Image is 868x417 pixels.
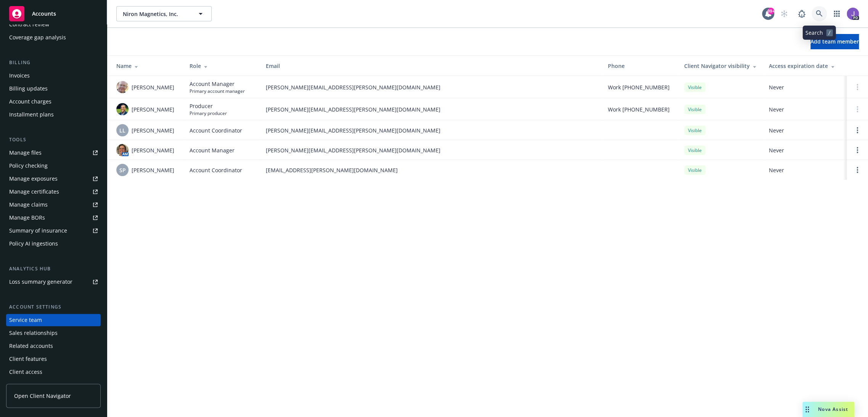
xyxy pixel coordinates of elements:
[266,62,596,70] div: Email
[266,166,596,174] span: [EMAIL_ADDRESS][PERSON_NAME][DOMAIN_NAME]
[6,136,101,144] div: Tools
[9,340,53,352] div: Related accounts
[9,31,66,44] div: Coverage gap analysis
[6,366,101,378] a: Client access
[6,82,101,95] a: Billing updates
[794,6,809,21] a: Report a Bug
[853,165,862,175] a: Open options
[769,146,841,154] span: Never
[684,126,706,135] div: Visible
[6,95,101,108] a: Account charges
[190,166,242,174] span: Account Coordinator
[6,18,101,31] a: Contract review
[9,18,49,31] div: Contract review
[608,105,670,113] span: Work [PHONE_NUMBER]
[266,126,596,134] span: [PERSON_NAME][EMAIL_ADDRESS][PERSON_NAME][DOMAIN_NAME]
[6,59,101,66] div: Billing
[9,212,45,224] div: Manage BORs
[6,160,101,172] a: Policy checking
[9,186,59,198] div: Manage certificates
[132,146,174,154] span: [PERSON_NAME]
[190,88,245,94] span: Primary account manager
[14,392,71,400] span: Open Client Navigator
[810,38,859,45] span: Add team member
[9,238,58,250] div: Policy AI ingestions
[853,145,862,155] a: Open options
[802,402,812,417] div: Drag to move
[9,353,47,365] div: Client features
[6,276,101,288] a: Loss summary generator
[9,199,48,211] div: Manage claims
[769,62,841,70] div: Access expiration date
[116,81,129,93] img: photo
[829,6,844,21] a: Switch app
[6,327,101,339] a: Sales relationships
[847,8,859,20] img: photo
[116,103,129,115] img: photo
[608,62,672,70] div: Phone
[6,173,101,185] a: Manage exposures
[190,126,242,134] span: Account Coordinator
[6,199,101,211] a: Manage claims
[132,105,174,113] span: [PERSON_NAME]
[190,80,245,88] span: Account Manager
[818,406,848,412] span: Nova Assist
[6,225,101,237] a: Summary of insurance
[190,146,235,154] span: Account Manager
[6,353,101,365] a: Client features
[6,265,101,273] div: Analytics hub
[9,327,58,339] div: Sales relationships
[116,6,212,21] button: Niron Magnetics, Inc.
[266,105,596,113] span: [PERSON_NAME][EMAIL_ADDRESS][PERSON_NAME][DOMAIN_NAME]
[769,83,841,91] span: Never
[684,82,706,92] div: Visible
[9,225,67,237] div: Summary of insurance
[9,69,30,82] div: Invoices
[6,303,101,311] div: Account settings
[190,62,254,70] div: Role
[119,126,125,134] span: LL
[266,146,596,154] span: [PERSON_NAME][EMAIL_ADDRESS][PERSON_NAME][DOMAIN_NAME]
[810,34,859,49] button: Add team member
[684,165,706,175] div: Visible
[6,3,101,24] a: Accounts
[132,126,174,134] span: [PERSON_NAME]
[266,83,596,91] span: [PERSON_NAME][EMAIL_ADDRESS][PERSON_NAME][DOMAIN_NAME]
[6,69,101,82] a: Invoices
[812,6,827,21] a: Search
[776,6,792,21] a: Start snowing
[132,166,174,174] span: [PERSON_NAME]
[6,212,101,224] a: Manage BORs
[684,145,706,155] div: Visible
[116,62,177,70] div: Name
[9,82,48,95] div: Billing updates
[116,144,129,156] img: photo
[9,160,48,172] div: Policy checking
[9,95,51,108] div: Account charges
[190,110,227,116] span: Primary producer
[608,83,670,91] span: Work [PHONE_NUMBER]
[132,83,174,91] span: [PERSON_NAME]
[853,126,862,135] a: Open options
[769,126,841,134] span: Never
[684,105,706,114] div: Visible
[32,11,56,17] span: Accounts
[6,340,101,352] a: Related accounts
[190,102,227,110] span: Producer
[9,314,42,326] div: Service team
[123,10,189,18] span: Niron Magnetics, Inc.
[9,108,54,121] div: Installment plans
[769,166,841,174] span: Never
[9,173,58,185] div: Manage exposures
[684,62,757,70] div: Client Navigator visibility
[9,366,42,378] div: Client access
[9,147,42,159] div: Manage files
[802,402,854,417] button: Nova Assist
[6,238,101,250] a: Policy AI ingestions
[6,147,101,159] a: Manage files
[767,8,774,15] div: 99+
[769,105,841,113] span: Never
[6,31,101,44] a: Coverage gap analysis
[6,186,101,198] a: Manage certificates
